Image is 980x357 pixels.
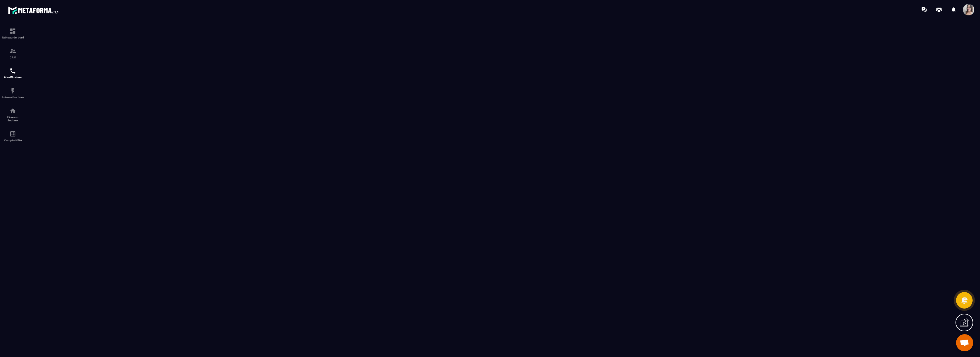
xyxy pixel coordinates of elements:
[1,83,24,103] a: automationsautomationsAutomatisations
[9,68,16,74] img: scheduler
[9,130,16,137] img: accountant
[1,23,24,43] a: formationformationTableau de bord
[1,96,24,99] p: Automatisations
[9,28,16,34] img: formation
[1,63,24,83] a: schedulerschedulerPlanificateur
[1,36,24,39] p: Tableau de bord
[1,103,24,126] a: social-networksocial-networkRéseaux Sociaux
[1,126,24,146] a: accountantaccountantComptabilité
[1,56,24,59] p: CRM
[1,43,24,63] a: formationformationCRM
[1,139,24,142] p: Comptabilité
[9,48,16,54] img: formation
[956,334,973,351] a: Ouvrir le chat
[9,87,16,94] img: automations
[8,5,59,15] img: logo
[1,116,24,122] p: Réseaux Sociaux
[1,76,24,79] p: Planificateur
[9,107,16,114] img: social-network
